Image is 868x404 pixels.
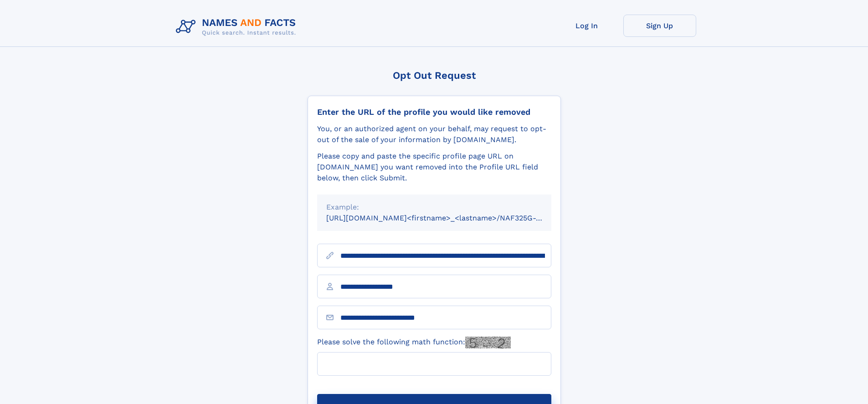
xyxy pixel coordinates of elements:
img: Logo Names and Facts [172,15,303,39]
label: Please solve the following math function: [317,337,511,348]
small: [URL][DOMAIN_NAME]<firstname>_<lastname>/NAF325G-xxxxxxxx [326,214,569,222]
div: Example: [326,202,542,213]
div: Please copy and paste the specific profile page URL on [DOMAIN_NAME] you want removed into the Pr... [317,151,551,184]
div: You, or an authorized agent on your behalf, may request to opt-out of the sale of your informatio... [317,123,551,145]
div: Enter the URL of the profile you would like removed [317,107,551,117]
a: Sign Up [623,15,696,37]
a: Log In [550,15,623,37]
div: Opt Out Request [308,70,561,81]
